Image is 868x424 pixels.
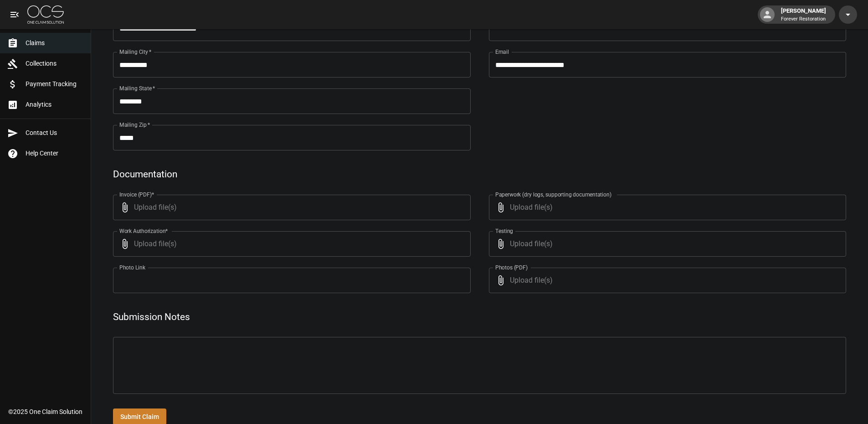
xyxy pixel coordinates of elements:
[510,195,822,220] span: Upload file(s)
[119,84,155,92] label: Mailing State
[119,121,150,129] label: Mailing Zip
[510,268,822,293] span: Upload file(s)
[27,5,64,24] img: ocs-logo-white-transparent.png
[26,38,83,48] span: Claims
[134,231,446,257] span: Upload file(s)
[495,191,611,198] label: Paperwork (dry logs, supporting documentation)
[781,16,826,23] p: Forever Restoration
[495,264,528,271] label: Photos (PDF)
[26,128,83,138] span: Contact Us
[119,227,168,235] label: Work Authorization*
[495,227,513,235] label: Testing
[119,48,152,56] label: Mailing City
[26,100,83,109] span: Analytics
[26,59,83,68] span: Collections
[134,195,446,220] span: Upload file(s)
[119,191,154,198] label: Invoice (PDF)*
[119,264,145,271] label: Photo Link
[510,231,822,257] span: Upload file(s)
[495,48,509,56] label: Email
[777,6,830,23] div: [PERSON_NAME]
[26,149,83,158] span: Help Center
[8,407,82,416] div: © 2025 One Claim Solution
[5,5,24,24] button: open drawer
[26,79,83,89] span: Payment Tracking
